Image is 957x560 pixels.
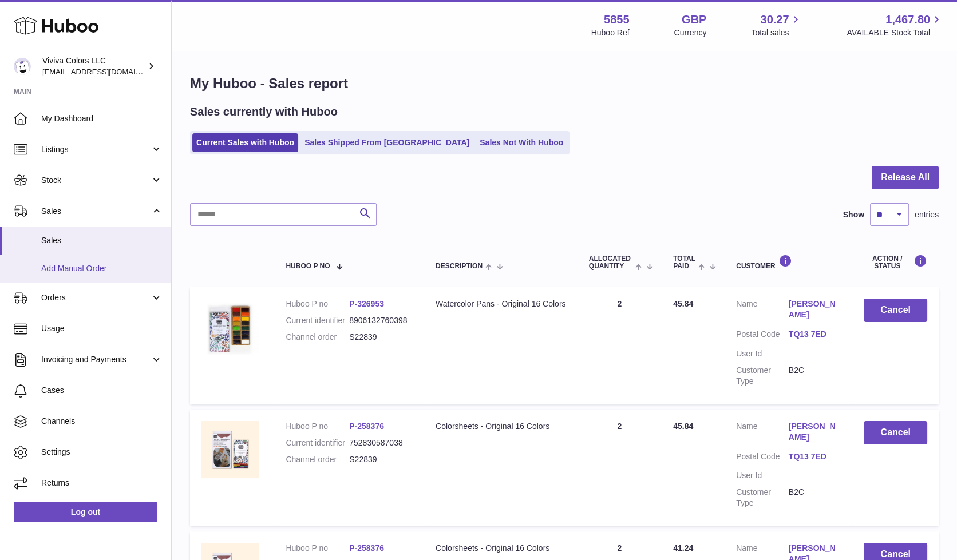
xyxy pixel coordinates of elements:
[436,263,483,270] span: Description
[42,67,168,76] span: [EMAIL_ADDRESS][DOMAIN_NAME]
[847,27,943,38] span: AVAILABLE Stock Total
[42,55,145,77] div: Viviva Colors LLC
[736,365,789,387] dt: Customer Type
[41,385,163,396] span: Cases
[789,451,841,462] a: TQ13 7ED
[300,133,473,152] a: Sales Shipped From [GEOGRAPHIC_DATA]
[591,27,630,38] div: Huboo Ref
[349,315,413,326] dd: 8906132760398
[789,421,841,443] a: [PERSON_NAME]
[349,299,384,308] a: P-326953
[578,287,662,403] td: 2
[872,166,939,189] button: Release All
[41,292,151,303] span: Orders
[41,478,163,488] span: Returns
[604,12,630,27] strong: 5855
[286,543,349,554] dt: Huboo P no
[751,27,802,38] span: Total sales
[286,332,349,343] dt: Channel order
[736,329,789,343] dt: Postal Code
[286,315,349,326] dt: Current identifier
[736,255,841,270] div: Customer
[14,502,157,522] a: Log out
[736,299,789,323] dt: Name
[847,12,943,38] a: 1,467.80 AVAILABLE Stock Total
[436,299,566,309] div: Watercolor Pans - Original 16 Colors
[436,543,566,554] div: Colorsheets - Original 16 Colors
[14,58,31,75] img: admin@vivivacolors.com
[736,451,789,465] dt: Postal Code
[286,438,349,448] dt: Current identifier
[41,113,163,124] span: My Dashboard
[751,12,802,38] a: 30.27 Total sales
[789,365,841,387] dd: B2C
[673,299,693,308] span: 45.84
[41,235,163,246] span: Sales
[843,209,864,220] label: Show
[885,12,930,27] span: 1,467.80
[286,454,349,465] dt: Channel order
[41,354,151,365] span: Invoicing and Payments
[349,438,413,448] dd: 752830587038
[286,263,330,270] span: Huboo P no
[674,27,707,38] div: Currency
[789,329,841,340] a: TQ13 7ED
[201,299,259,356] img: 58551699430000.jpg
[736,470,789,481] dt: User Id
[864,299,927,322] button: Cancel
[436,421,566,432] div: Colorsheets - Original 16 Colors
[286,421,349,432] dt: Huboo P no
[41,447,163,458] span: Settings
[578,410,662,526] td: 2
[41,416,163,427] span: Channels
[192,133,298,152] a: Current Sales with Huboo
[349,543,384,553] a: P-258376
[589,255,632,270] span: ALLOCATED Quantity
[682,12,706,27] strong: GBP
[736,487,789,509] dt: Customer Type
[41,263,163,274] span: Add Manual Order
[789,487,841,509] dd: B2C
[349,454,413,465] dd: S22839
[864,255,927,270] div: Action / Status
[286,299,349,309] dt: Huboo P no
[864,421,927,444] button: Cancel
[673,422,693,431] span: 45.84
[673,543,693,553] span: 41.24
[760,12,789,27] span: 30.27
[41,206,151,217] span: Sales
[41,144,151,155] span: Listings
[41,323,163,334] span: Usage
[349,422,384,431] a: P-258376
[673,255,695,270] span: Total paid
[201,421,259,478] img: 58551699429234.jpg
[190,104,338,120] h2: Sales currently with Huboo
[476,133,567,152] a: Sales Not With Huboo
[789,299,841,320] a: [PERSON_NAME]
[190,74,939,93] h1: My Huboo - Sales report
[736,348,789,359] dt: User Id
[41,175,151,186] span: Stock
[736,421,789,446] dt: Name
[915,209,939,220] span: entries
[349,332,413,343] dd: S22839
